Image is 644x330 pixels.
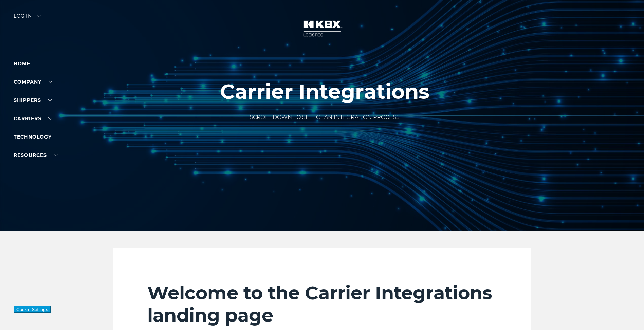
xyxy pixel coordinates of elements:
[14,152,58,158] a: RESOURCES
[14,306,51,313] button: Cookie Settings
[220,80,429,103] h1: Carrier Integrations
[37,15,41,17] img: arrow
[14,115,52,122] a: Carriers
[297,14,348,43] img: kbx logo
[14,60,30,67] a: Home
[14,14,41,23] div: Log in
[14,79,52,85] a: Company
[220,113,429,122] p: SCROLL DOWN TO SELECT AN INTEGRATION PROCESS
[147,282,497,327] h2: Welcome to the Carrier Integrations landing page
[14,134,52,140] a: Technology
[14,97,52,103] a: SHIPPERS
